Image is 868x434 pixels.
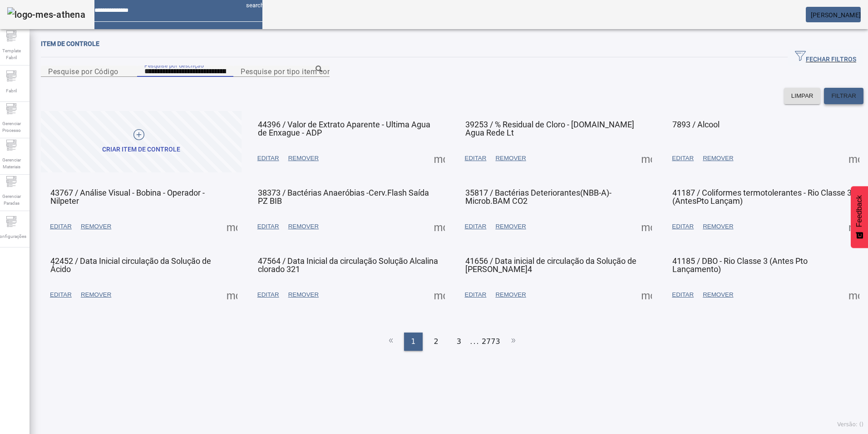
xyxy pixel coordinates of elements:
[258,120,430,137] span: 44396 / Valor de Extrato Aparente - Ultima Agua de Enxague - ADP
[703,154,733,163] span: REMOVER
[460,150,491,167] button: EDITAR
[253,287,284,303] button: EDITAR
[48,67,118,76] mat-label: Pesquise por Código
[434,336,439,347] span: 2
[288,290,319,299] span: REMOVER
[50,290,72,299] span: EDITAR
[257,290,279,299] span: EDITAR
[495,154,526,163] span: REMOVER
[253,150,284,167] button: EDITAR
[81,290,111,299] span: REMOVER
[431,218,448,235] button: Mais
[638,218,655,235] button: Mais
[258,256,438,274] span: 47564 / Data Inicial da circulação Solução Alcalina clorado 321
[470,333,479,351] li: ...
[846,150,862,167] button: Mais
[495,290,526,299] span: REMOVER
[288,222,319,231] span: REMOVER
[81,222,111,231] span: REMOVER
[491,218,530,235] button: REMOVER
[672,256,808,274] span: 41185 / DBO - Rio Classe 3 (Antes Pto Lançamento)
[50,222,72,231] span: EDITAR
[253,218,284,235] button: EDITAR
[824,88,863,104] button: FILTRAR
[284,287,323,303] button: REMOVER
[431,150,448,167] button: Mais
[638,287,655,303] button: Mais
[703,290,733,299] span: REMOVER
[3,85,20,97] span: Fabril
[698,150,738,167] button: REMOVER
[465,256,636,274] span: 41656 / Data inicial de circulação da Solução de [PERSON_NAME]4
[672,188,852,206] span: 41187 / Coliformes termotolerantes - Rio Classe 3 (AntesPto Lançam)
[465,188,612,206] span: 35817 / Bactérias Deteriorantes(NBB-A)-Microb.BAM CO2
[76,287,116,303] button: REMOVER
[784,88,821,104] button: LIMPAR
[241,67,347,76] mat-label: Pesquise por tipo item controle
[788,49,863,66] button: FECHAR FILTROS
[460,218,491,235] button: EDITAR
[465,120,634,137] span: 39253 / % Residual de Cloro - [DOMAIN_NAME] Agua Rede Lt
[50,256,211,274] span: 42452 / Data Inicial circulação da Solução de Ácido
[288,154,319,163] span: REMOVER
[672,222,694,231] span: EDITAR
[495,222,526,231] span: REMOVER
[482,333,500,351] li: 2773
[698,287,738,303] button: REMOVER
[846,287,862,303] button: Mais
[45,287,76,303] button: EDITAR
[45,218,76,235] button: EDITAR
[431,287,448,303] button: Mais
[638,150,655,167] button: Mais
[698,218,738,235] button: REMOVER
[224,287,240,303] button: Mais
[241,66,322,77] input: Number
[7,7,85,22] img: logo-mes-athena
[224,218,240,235] button: Mais
[672,290,694,299] span: EDITAR
[465,290,487,299] span: EDITAR
[667,287,698,303] button: EDITAR
[851,186,868,248] button: Feedback - Mostrar pesquisa
[667,150,698,167] button: EDITAR
[102,145,180,154] div: Criar item de controle
[811,11,861,19] span: [PERSON_NAME]
[284,218,323,235] button: REMOVER
[831,91,856,101] span: FILTRAR
[257,154,279,163] span: EDITAR
[284,150,323,167] button: REMOVER
[50,188,205,206] span: 43767 / Análise Visual - Bobina - Operador - Nilpeter
[41,40,99,47] span: Item de controle
[465,154,487,163] span: EDITAR
[460,287,491,303] button: EDITAR
[855,195,863,227] span: Feedback
[672,154,694,163] span: EDITAR
[76,218,116,235] button: REMOVER
[257,222,279,231] span: EDITAR
[846,218,862,235] button: Mais
[491,287,530,303] button: REMOVER
[465,222,487,231] span: EDITAR
[41,111,242,172] button: Criar item de controle
[258,188,429,206] span: 38373 / Bactérias Anaeróbias -Cerv.Flash Saída PZ BIB
[667,218,698,235] button: EDITAR
[672,120,720,129] span: 7893 / Alcool
[791,91,814,101] span: LIMPAR
[144,62,204,68] mat-label: Pesquise por descrição
[457,336,461,347] span: 3
[795,50,856,64] span: FECHAR FILTROS
[837,421,863,428] span: Versão: ()
[491,150,530,167] button: REMOVER
[703,222,733,231] span: REMOVER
